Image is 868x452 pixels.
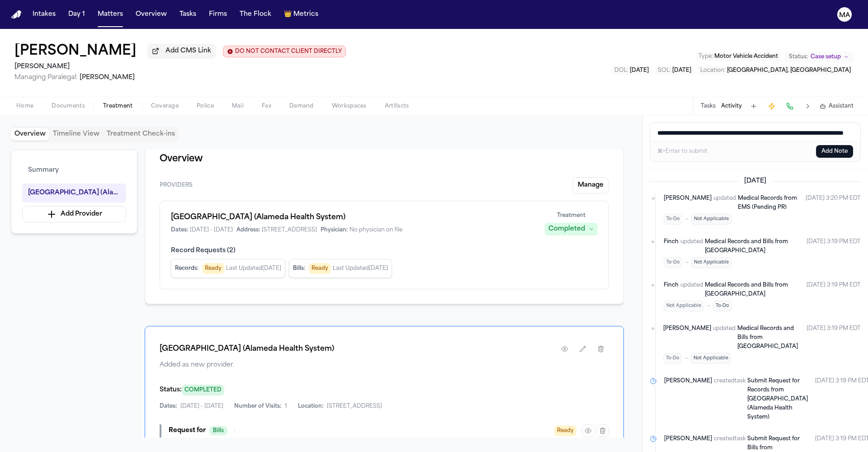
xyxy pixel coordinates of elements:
span: COMPLETED [182,385,224,395]
button: Make a Call [783,100,796,113]
a: Medical Records and Bills from [GEOGRAPHIC_DATA] [737,324,799,351]
time: September 19, 2025 at 3:20 PM [806,194,861,225]
button: Tasks [701,103,716,110]
span: created task [714,377,745,422]
button: Firms [205,6,231,23]
span: → [684,259,689,266]
span: Demand [289,103,314,110]
span: Ready [202,263,224,274]
span: [PERSON_NAME] [80,74,135,81]
span: To-Do [664,257,682,268]
span: [DATE] [739,177,772,186]
a: Medical Records and Bills from [GEOGRAPHIC_DATA] [705,281,799,299]
div: Completed [548,225,585,234]
span: Medical Records from EMS (Pending PR) [738,196,797,210]
button: Edit SOL: 2027-06-02 [655,66,694,75]
span: Dates: [160,403,177,410]
span: Medical Records and Bills from [GEOGRAPHIC_DATA] [737,326,798,349]
button: Edit client contact restriction [223,46,346,57]
button: Matters [94,6,127,23]
span: Record Requests ( 2 ) [171,246,598,255]
span: Home [16,103,33,110]
span: To-Do [664,214,682,225]
span: Ready [309,263,331,274]
span: Not Applicable [691,353,731,364]
h1: [GEOGRAPHIC_DATA] (Alameda Health System) [160,344,334,354]
button: Add CMS Link [147,44,216,58]
button: Summary [22,161,126,180]
span: Type : [698,54,713,59]
span: → [706,302,711,310]
span: → [684,355,689,362]
span: Physician: [321,226,348,234]
span: [DATE] [630,68,649,73]
span: Status: [160,386,182,393]
button: Add Provider [22,206,126,222]
span: updated [713,324,736,351]
button: Add Note [816,145,853,158]
span: Coverage [151,103,179,110]
a: Medical Records from EMS (Pending PR) [738,194,798,212]
span: Medical Records and Bills from [GEOGRAPHIC_DATA] [705,282,788,297]
span: Not Applicable [691,257,731,268]
button: Edit Type: Motor Vehicle Accident [696,52,781,61]
span: Fax [262,103,271,110]
a: Medical Records and Bills from [GEOGRAPHIC_DATA] [705,237,799,255]
span: [PERSON_NAME] [663,324,711,351]
span: DO NOT CONTACT CLIENT DIRECTLY [235,48,342,55]
span: Status: [789,53,808,61]
button: Edit DOL: 2025-06-02 [612,66,651,75]
button: Completed [545,223,598,235]
button: Overview [132,6,170,23]
time: September 19, 2025 at 3:19 PM [807,324,861,364]
span: updated [713,194,736,212]
button: [GEOGRAPHIC_DATA] (Alameda Health System) [22,184,126,202]
span: Providers [160,182,193,189]
button: Change status from Case setup [784,52,854,62]
a: Submit Request for Records from [GEOGRAPHIC_DATA] (Alameda Health System) [747,377,808,422]
span: updated [680,281,703,299]
div: ⌘+Enter to submit [657,148,708,155]
span: Request for [169,426,206,435]
span: Bills : [293,265,305,272]
span: Location : [700,68,726,73]
button: Add Task [747,100,760,113]
button: Edit Location: Oakland, CA [698,66,854,75]
span: SOL : [658,68,671,73]
span: [GEOGRAPHIC_DATA], [GEOGRAPHIC_DATA] [727,68,851,73]
span: Assistant [829,103,854,110]
span: To-Do [663,353,682,364]
button: Create Immediate Task [765,100,778,113]
span: Medical Records and Bills from [GEOGRAPHIC_DATA] [705,239,788,254]
span: Managing Paralegal: [14,74,78,81]
span: Workspaces [332,103,367,110]
span: Added as new provider. [160,361,609,370]
button: Tasks [176,6,200,23]
span: Address: [236,226,260,234]
a: Intakes [29,6,59,23]
time: September 19, 2025 at 3:19 PM [807,237,861,268]
button: Edit matter name [14,43,137,60]
span: → [684,216,689,223]
span: Motor Vehicle Accident [714,54,778,59]
button: Manage [572,177,609,193]
span: Mail [232,103,244,110]
button: Day 1 [65,6,89,23]
span: Not Applicable [664,301,704,311]
h1: [PERSON_NAME] [14,43,137,60]
span: DOL : [614,68,628,73]
a: Home [11,10,22,19]
button: Treatment Check-ins [103,128,179,141]
span: Not Applicable [691,214,731,225]
span: Treatment [557,212,585,219]
button: crownMetrics [280,6,322,23]
img: Finch Logo [11,10,22,19]
span: To-Do [713,301,731,311]
span: 1 [285,403,287,410]
button: Timeline View [49,128,103,141]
